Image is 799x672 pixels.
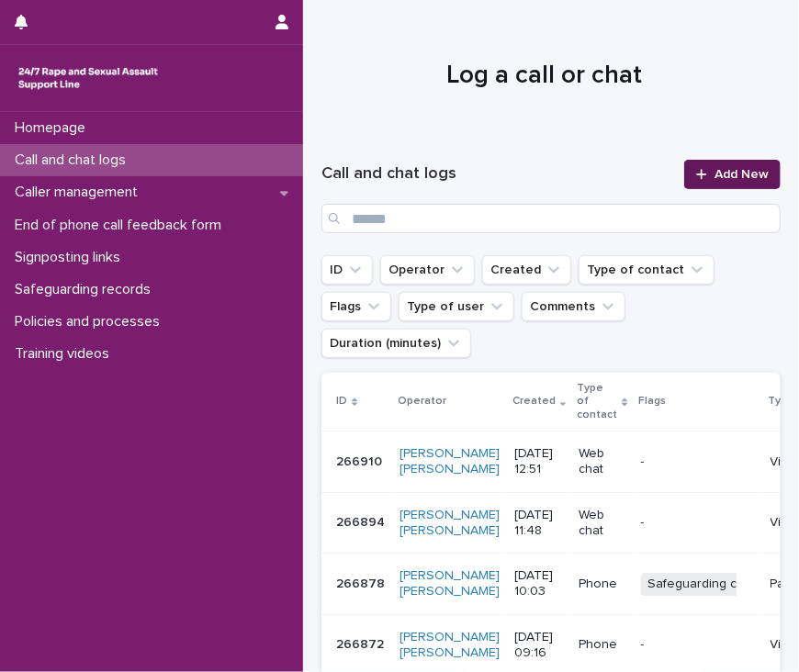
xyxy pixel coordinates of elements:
button: Flags [321,292,391,321]
p: [DATE] 09:16 [514,630,564,661]
span: Safeguarding concern [641,573,787,596]
p: [DATE] 11:48 [514,508,564,539]
p: - [641,637,756,653]
a: [PERSON_NAME] [PERSON_NAME] [399,446,500,477]
p: 266872 [336,633,388,653]
button: Created [482,255,571,285]
p: [DATE] 10:03 [514,568,564,599]
img: rhQMoQhaT3yELyF149Cw [15,60,162,96]
button: Duration (minutes) [321,329,471,358]
p: Training videos [7,345,124,363]
a: [PERSON_NAME] [PERSON_NAME] [399,568,500,599]
button: Type of user [399,292,514,321]
h1: Call and chat logs [321,163,673,185]
p: Created [512,391,556,411]
p: Web chat [579,508,625,539]
a: [PERSON_NAME] [PERSON_NAME] [399,630,500,661]
p: - [641,454,756,470]
p: Call and chat logs [7,151,141,169]
p: Homepage [7,119,100,137]
p: End of phone call feedback form [7,217,236,234]
p: Type of contact [577,378,617,425]
p: Web chat [579,446,625,477]
a: Add New [684,160,781,189]
p: Phone [579,577,625,592]
button: Operator [380,255,475,285]
span: Add New [715,168,769,181]
p: Caller management [7,184,152,201]
p: Phone [579,637,625,653]
h1: Log a call or chat [321,59,767,93]
p: 266878 [336,573,388,592]
p: Flags [639,391,667,411]
input: Search [321,204,781,233]
p: Policies and processes [7,313,174,330]
p: 266910 [336,451,386,470]
p: 266894 [336,511,388,531]
p: Safeguarding records [7,281,165,298]
p: - [641,515,756,531]
button: Type of contact [579,255,715,285]
a: [PERSON_NAME] [PERSON_NAME] [399,508,500,539]
p: Signposting links [7,249,135,266]
p: [DATE] 12:51 [514,446,564,477]
p: Operator [398,391,446,411]
p: ID [336,391,347,411]
button: ID [321,255,373,285]
button: Comments [522,292,625,321]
